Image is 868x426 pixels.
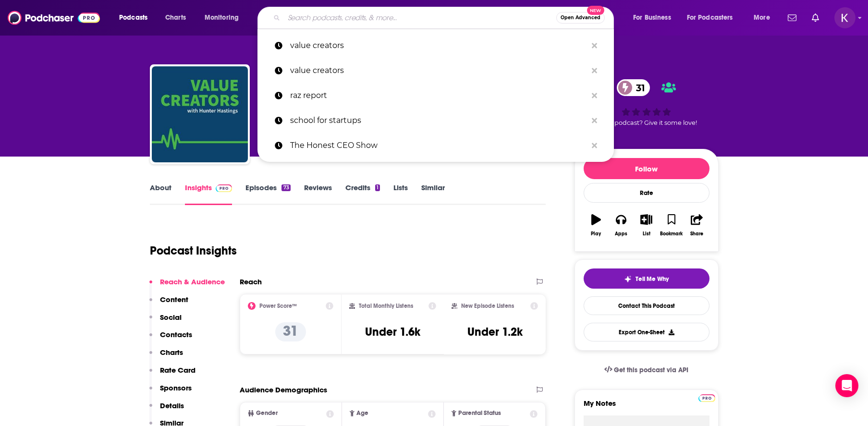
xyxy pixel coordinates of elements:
h2: New Episode Listens [461,303,514,309]
a: Pro website [698,393,715,402]
a: The Honest CEO Show [257,133,614,158]
button: Reach & Audience [149,277,225,295]
a: 31 [617,79,650,96]
div: 1 [375,184,380,191]
div: Play [591,231,601,237]
span: New [587,6,604,15]
a: Contact This Podcast [584,296,709,315]
input: Search podcasts, credits, & more... [284,10,556,25]
p: value creators [290,58,587,83]
button: open menu [626,10,683,25]
div: Share [690,231,703,237]
button: open menu [198,10,251,25]
h3: Under 1.2k [467,325,523,339]
p: Social [160,313,182,322]
p: Contacts [160,330,192,339]
a: Episodes73 [245,183,290,205]
a: Get this podcast via API [597,358,697,382]
a: Lists [393,183,408,205]
button: Open AdvancedNew [556,12,605,24]
a: value creators [257,33,614,58]
div: Open Intercom Messenger [835,374,858,397]
a: school for startups [257,108,614,133]
img: Podchaser Pro [216,184,232,192]
button: Sponsors [149,383,192,401]
button: Social [149,313,182,330]
span: Tell Me Why [636,275,669,283]
a: Reviews [304,183,332,205]
h1: Podcast Insights [150,243,237,258]
button: Share [684,208,709,243]
a: About [150,183,171,205]
button: Apps [609,208,634,243]
button: List [634,208,659,243]
p: Sponsors [160,383,192,392]
a: Credits1 [345,183,380,205]
img: User Profile [834,7,856,28]
button: Export One-Sheet [584,323,709,341]
span: More [754,11,770,24]
button: Play [584,208,609,243]
span: 31 [626,79,650,96]
button: Content [149,295,188,313]
a: value creators [257,58,614,83]
span: Age [356,410,368,416]
button: Follow [584,158,709,179]
p: Reach & Audience [160,277,225,286]
a: Similar [421,183,445,205]
span: Good podcast? Give it some love! [596,119,697,126]
button: Rate Card [149,365,196,383]
h2: Power Score™ [259,303,297,309]
button: Charts [149,348,183,365]
span: For Podcasters [687,11,733,24]
div: Rate [584,183,709,203]
h2: Reach [240,277,262,286]
img: Podchaser - Follow, Share and Rate Podcasts [8,9,100,27]
span: For Business [633,11,671,24]
p: 31 [275,322,306,341]
span: Logged in as kwignall [834,7,856,28]
span: Monitoring [205,11,239,24]
button: Bookmark [659,208,684,243]
div: Search podcasts, credits, & more... [267,7,623,29]
button: Details [149,401,184,419]
button: Show profile menu [834,7,856,28]
p: Rate Card [160,365,196,375]
h2: Total Monthly Listens [359,303,413,309]
label: My Notes [584,399,709,415]
span: Parental Status [458,410,501,416]
span: Get this podcast via API [614,366,688,374]
button: open menu [747,10,782,25]
p: value creators [290,33,587,58]
a: Show notifications dropdown [808,10,823,26]
a: Show notifications dropdown [784,10,800,26]
button: Contacts [149,330,192,348]
p: Content [160,295,188,304]
img: Value Creators [152,66,248,162]
img: tell me why sparkle [624,275,632,283]
p: school for startups [290,108,587,133]
p: Details [160,401,184,410]
div: List [643,231,650,237]
a: InsightsPodchaser Pro [185,183,232,205]
p: raz report [290,83,587,108]
span: Open Advanced [561,15,600,20]
h3: Under 1.6k [365,325,420,339]
div: 73 [281,184,290,191]
button: tell me why sparkleTell Me Why [584,268,709,289]
button: open menu [112,10,160,25]
h2: Audience Demographics [240,385,327,394]
span: Podcasts [119,11,147,24]
p: Charts [160,348,183,357]
span: Charts [165,11,186,24]
div: Apps [615,231,627,237]
div: 31Good podcast? Give it some love! [575,73,719,133]
span: Gender [256,410,278,416]
button: open menu [681,10,747,25]
img: Podchaser Pro [698,394,715,402]
a: raz report [257,83,614,108]
p: The Honest CEO Show [290,133,587,158]
a: Charts [159,10,192,25]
